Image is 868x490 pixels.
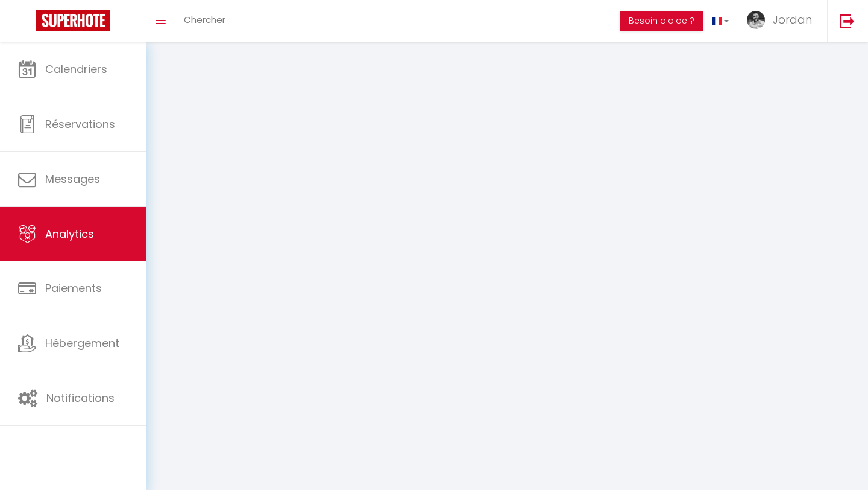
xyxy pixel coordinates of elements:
[45,116,115,132] span: Réservations
[747,11,765,29] img: ...
[773,12,812,27] span: Jordan
[45,281,102,296] span: Paiements
[45,226,94,241] span: Analytics
[840,13,855,28] img: logout
[620,11,703,31] button: Besoin d'aide ?
[10,5,46,41] button: Ouvrir le widget de chat LiveChat
[46,390,115,406] span: Notifications
[45,171,100,186] span: Messages
[184,13,225,26] span: Chercher
[45,336,119,351] span: Hébergement
[45,62,107,77] span: Calendriers
[36,10,110,31] img: Super Booking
